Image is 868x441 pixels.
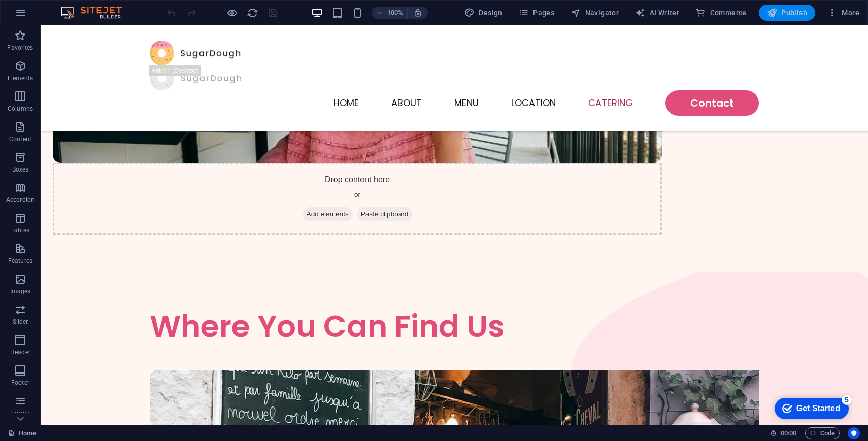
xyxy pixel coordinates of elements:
[316,182,372,196] span: Paste clipboard
[460,5,507,21] button: Design
[387,7,403,19] h6: 100%
[788,429,789,437] span: :
[8,257,32,265] p: Features
[631,5,683,21] button: AI Writer
[11,226,29,234] p: Tables
[770,427,797,439] h6: Session time
[767,8,807,18] span: Publish
[226,7,238,19] button: Click here to leave preview mode and continue editing
[519,8,554,18] span: Pages
[823,5,863,21] button: More
[515,5,558,21] button: Pages
[635,8,679,18] span: AI Writer
[30,11,74,20] div: Get Started
[6,196,35,204] p: Accordion
[11,409,29,417] p: Forms
[12,165,29,174] p: Boxes
[7,44,33,52] p: Favorites
[9,135,31,143] p: Content
[781,427,796,439] span: 00 00
[571,8,619,18] span: Navigator
[58,7,135,19] img: Editor Logo
[464,8,503,18] span: Design
[10,287,31,295] p: Images
[11,379,29,387] p: Footer
[810,427,835,439] span: Code
[13,318,28,326] p: Slider
[460,5,507,21] div: Design (Ctrl+Alt+Y)
[246,7,258,19] button: reload
[8,105,33,113] p: Columns
[8,427,36,439] a: Click to cancel selection. Double-click to open Pages
[12,138,621,210] div: Drop content here
[262,182,312,196] span: Add elements
[8,5,82,26] div: Get Started 5 items remaining, 0% complete
[372,7,408,19] button: 100%
[805,427,840,439] button: Code
[848,427,860,439] button: Usercentrics
[8,74,34,82] p: Elements
[759,5,815,21] button: Publish
[695,8,747,18] span: Commerce
[566,5,623,21] button: Navigator
[413,8,422,17] i: On resize automatically adjust zoom level to fit chosen device.
[247,7,258,19] i: Reload page
[75,2,85,12] div: 5
[827,8,859,18] span: More
[691,5,751,21] button: Commerce
[10,348,30,356] p: Header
